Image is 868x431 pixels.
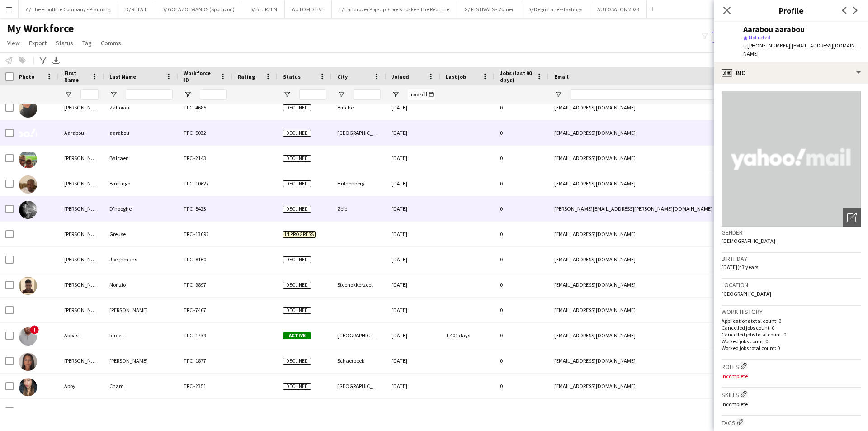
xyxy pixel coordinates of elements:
span: Joined [392,73,409,80]
div: TFC -1739 [178,323,232,348]
h3: Skills [722,389,861,399]
button: B/ BEURZEN [242,0,285,18]
div: [GEOGRAPHIC_DATA] [332,120,386,145]
h3: Profile [714,5,868,16]
div: [GEOGRAPHIC_DATA][PERSON_NAME] [332,323,386,348]
div: TFC -13692 [178,222,232,246]
img: Aaron Balcaen [19,150,37,168]
div: [DATE] [386,95,440,120]
a: Status [52,37,77,49]
div: 0 [495,222,549,246]
img: Aaliyah Zahoiani [19,99,37,118]
div: Balcaen [104,146,178,171]
span: Export [29,39,47,47]
span: Declined [283,282,311,289]
div: Aarabou aarabou [743,25,805,33]
div: [PERSON_NAME] [59,171,104,196]
a: Tag [79,37,95,49]
div: [EMAIL_ADDRESS][DOMAIN_NAME] [549,399,730,424]
h3: Roles [722,361,861,371]
p: Worked jobs count: 0 [722,338,861,345]
span: In progress [283,231,316,238]
button: Open Filter Menu [392,90,400,99]
img: Crew avatar or photo [722,91,861,227]
div: [DATE] [386,171,440,196]
div: [PERSON_NAME] [59,272,104,297]
div: Joeghmans [104,247,178,272]
div: TFC -8423 [178,196,232,221]
div: [DATE] [386,348,440,373]
div: TFC -8160 [178,247,232,272]
div: Schaerbeek [332,348,386,373]
span: [DEMOGRAPHIC_DATA] [722,237,775,244]
div: Zahoiani [104,95,178,120]
input: City Filter Input [354,89,381,100]
img: Abbassi Ines [19,353,37,371]
div: 0 [495,348,549,373]
button: A/ The Frontline Company - Planning [19,0,118,18]
button: G/ FESTIVALS - Zomer [457,0,521,18]
button: AUTOMOTIVE [285,0,332,18]
div: TFC -7467 [178,298,232,322]
div: [PERSON_NAME] [59,247,104,272]
span: [DATE] (43 years) [722,264,760,270]
div: [DATE] [386,374,440,398]
div: 0 [495,196,549,221]
div: 0 [495,272,549,297]
app-action-btn: Advanced filters [38,55,48,66]
input: First Name Filter Input [80,89,99,100]
span: First Name [64,70,88,83]
input: Email Filter Input [571,89,724,100]
span: My Workforce [7,22,74,35]
div: [DATE] [386,120,440,145]
button: Open Filter Menu [109,90,118,99]
button: S/ GOLAZO BRANDS (Sportizon) [155,0,242,18]
div: [GEOGRAPHIC_DATA] [332,374,386,398]
div: 1,401 days [440,323,495,348]
span: Status [56,39,73,47]
span: Declined [283,307,311,314]
span: Photo [19,73,34,80]
span: Declined [283,130,311,137]
div: TFC -1877 [178,348,232,373]
button: Everyone5,526 [712,32,757,43]
button: Open Filter Menu [337,90,345,99]
div: [PERSON_NAME] [59,146,104,171]
div: [EMAIL_ADDRESS][DOMAIN_NAME] [549,374,730,398]
span: Declined [283,206,311,213]
div: Abby [59,374,104,398]
div: TFC -9897 [178,272,232,297]
span: Status [283,73,301,80]
h3: Work history [722,308,861,316]
div: TFC -2351 [178,374,232,398]
span: Declined [283,383,311,390]
span: t. [PHONE_NUMBER] [743,42,790,49]
div: [EMAIL_ADDRESS][DOMAIN_NAME] [549,171,730,196]
button: AUTOSALON 2023 [590,0,647,18]
div: Binche [332,95,386,120]
span: Declined [283,180,311,187]
a: View [4,37,24,49]
span: Declined [283,155,311,162]
div: Open photos pop-in [843,208,861,227]
div: [EMAIL_ADDRESS][DOMAIN_NAME] [549,323,730,348]
div: 0 [495,146,549,171]
p: Worked jobs total count: 0 [722,345,861,351]
div: [PERSON_NAME] [59,298,104,322]
div: Bio [714,62,868,84]
h3: Location [722,281,861,289]
div: [PERSON_NAME][EMAIL_ADDRESS][PERSON_NAME][DOMAIN_NAME] [549,196,730,221]
span: Not rated [749,34,770,41]
span: Email [554,73,569,80]
input: Status Filter Input [299,89,326,100]
div: 0 [495,374,549,398]
div: TFC -12167 [178,399,232,424]
span: Workforce ID [184,70,216,83]
div: Aarabou [59,120,104,145]
span: City [337,73,348,80]
div: Abbass [59,323,104,348]
div: TFC -5032 [178,120,232,145]
div: Abbygaël [59,399,104,424]
div: 0 [495,120,549,145]
div: TFC -10627 [178,171,232,196]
